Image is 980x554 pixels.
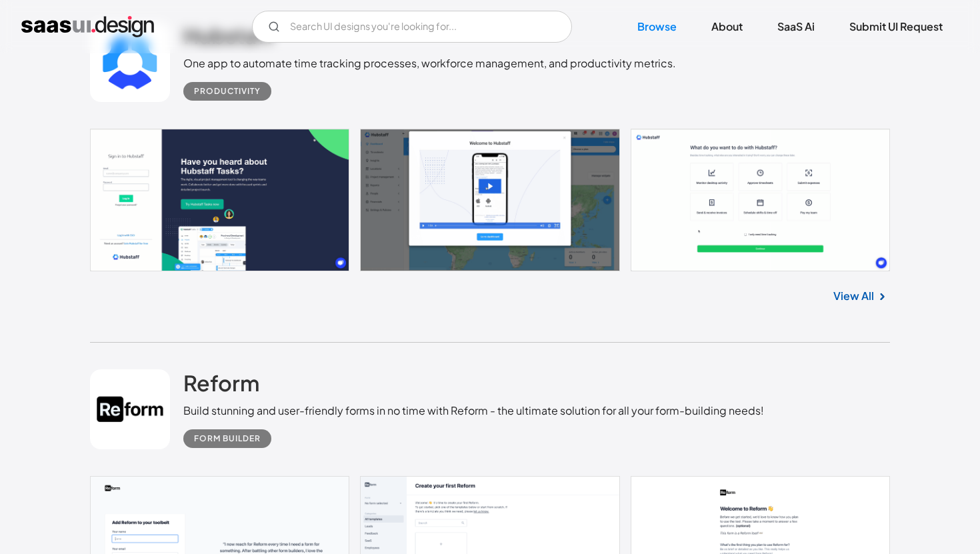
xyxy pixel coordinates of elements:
a: Submit UI Request [833,12,959,41]
a: Reform [183,369,259,403]
a: SaaS Ai [761,12,831,41]
a: Browse [621,12,693,41]
div: Build stunning and user-friendly forms in no time with Reform - the ultimate solution for all you... [183,403,764,419]
a: home [21,16,154,37]
a: View All [833,288,874,304]
form: Email Form [252,11,572,43]
div: Form Builder [194,431,261,447]
h2: Reform [183,369,259,396]
div: Productivity [194,83,261,99]
input: Search UI designs you're looking for... [252,11,572,43]
div: One app to automate time tracking processes, workforce management, and productivity metrics. [183,55,676,71]
a: About [695,12,759,41]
